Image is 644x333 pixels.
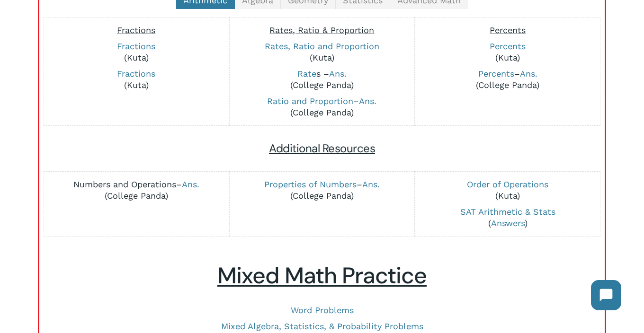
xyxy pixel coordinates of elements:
p: (Kuta) [420,179,595,202]
span: Additional Resources [269,141,375,156]
p: – (College Panda) [234,96,410,118]
p: – (College Panda) [49,179,224,202]
a: Rate [297,69,316,79]
p: (Kuta) [234,41,410,63]
p: – (College Panda) [234,179,410,202]
span: Percents [490,25,526,35]
a: Percents [478,69,514,79]
p: s – (College Panda) [234,68,410,91]
a: Ans. [520,69,537,79]
p: ( ) [420,206,595,229]
a: Answers [491,218,525,228]
a: Ans. [329,69,347,79]
a: Ans. [362,179,380,189]
a: SAT Arithmetic & Stats [460,207,555,217]
a: Mixed Algebra, Statistics, & Probability Problems [221,321,423,331]
a: Ans. [182,179,199,189]
a: Ratio and Proportion [267,96,353,106]
a: Ans. [359,96,376,106]
p: – (College Panda) [420,68,595,91]
a: Percents [490,41,526,51]
p: (Kuta) [420,41,595,63]
p: (Kuta) [49,41,224,63]
iframe: Chatbot [581,271,631,320]
u: Mixed Math Practice [217,261,427,290]
p: (Kuta) [49,68,224,91]
a: Fractions [117,41,155,51]
a: Word Problems [291,305,354,315]
span: Rates, Ratio & Proportion [269,25,374,35]
a: Rates, Ratio and Proportion [265,41,379,51]
a: Numbers and Operations [73,179,176,189]
a: Properties of Numbers [264,179,357,189]
span: Fractions [117,25,155,35]
a: Order of Operations [467,179,548,189]
a: Fractions [117,69,155,79]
